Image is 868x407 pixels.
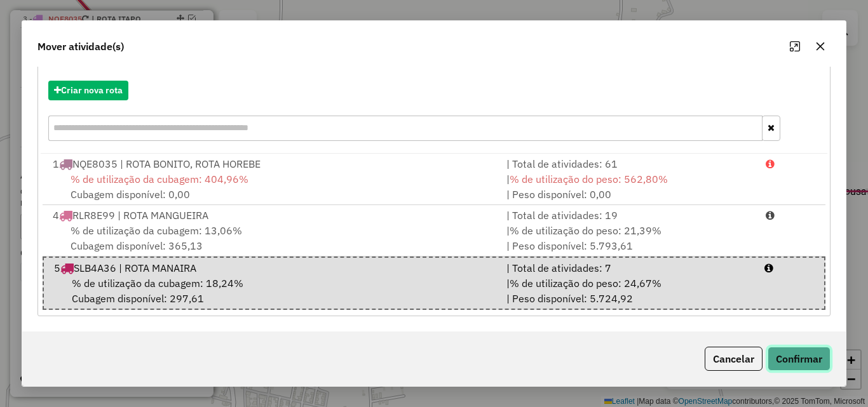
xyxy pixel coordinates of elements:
[499,208,758,223] div: | Total de atividades: 19
[510,173,668,185] span: % de utilização do peso: 562,80%
[71,224,242,237] span: % de utilização da cubagem: 13,06%
[764,263,773,273] i: Porcentagens após mover as atividades: Cubagem: 29,88% Peso: 40,57%
[510,277,661,290] span: % de utilização do peso: 24,67%
[499,276,757,306] div: | | Peso disponível: 5.724,92
[37,39,124,54] span: Mover atividade(s)
[766,159,775,169] i: Porcentagens após mover as atividades: Cubagem: 448,20% Peso: 623,21%
[46,276,498,306] div: Cubagem disponível: 297,61
[48,81,128,100] button: Criar nova rota
[46,260,498,276] div: 5 SLB4A36 | ROTA MANAIRA
[499,171,758,202] div: | | Peso disponível: 0,00
[71,173,248,185] span: % de utilização da cubagem: 404,96%
[499,260,757,276] div: | Total de atividades: 7
[766,210,775,220] i: Porcentagens após mover as atividades: Cubagem: 23,15% Peso: 37,78%
[45,208,499,223] div: 4 RLR8E99 | ROTA MANGUEIRA
[45,156,499,171] div: 1 NQE8035 | ROTA BONITO, ROTA HOREBE
[45,171,499,202] div: Cubagem disponível: 0,00
[785,36,805,57] button: Maximize
[768,347,831,371] button: Confirmar
[705,347,763,371] button: Cancelar
[499,156,758,171] div: | Total de atividades: 61
[45,223,499,253] div: Cubagem disponível: 365,13
[510,224,661,237] span: % de utilização do peso: 21,39%
[499,223,758,253] div: | | Peso disponível: 5.793,61
[72,277,243,290] span: % de utilização da cubagem: 18,24%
